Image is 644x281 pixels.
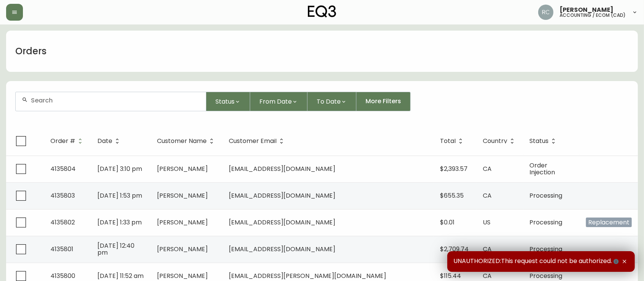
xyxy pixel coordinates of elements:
[229,164,335,173] span: [EMAIL_ADDRESS][DOMAIN_NAME]
[440,271,461,280] span: $115.44
[440,138,466,145] span: Total
[229,271,386,280] span: [EMAIL_ADDRESS][PERSON_NAME][DOMAIN_NAME]
[483,271,492,280] span: CA
[215,97,235,106] span: Status
[97,218,142,227] span: [DATE] 1:33 pm
[229,245,335,253] span: [EMAIL_ADDRESS][DOMAIN_NAME]
[529,139,549,143] span: Status
[317,97,341,106] span: To Date
[229,138,286,145] span: Customer Email
[31,97,200,104] input: Search
[50,271,75,280] span: 4135800
[440,139,456,143] span: Total
[157,271,208,280] span: [PERSON_NAME]
[538,5,553,20] img: f4ba4e02bd060be8f1386e3ca455bd0e
[157,139,207,143] span: Customer Name
[529,245,562,253] span: Processing
[50,138,85,145] span: Order #
[483,191,492,200] span: CA
[440,245,469,253] span: $2,709.74
[97,271,144,280] span: [DATE] 11:52 am
[440,218,455,227] span: $0.01
[529,191,562,200] span: Processing
[97,241,134,257] span: [DATE] 12:40 pm
[483,138,517,145] span: Country
[440,191,464,200] span: $655.35
[307,92,356,111] button: To Date
[229,191,335,200] span: [EMAIL_ADDRESS][DOMAIN_NAME]
[157,164,208,173] span: [PERSON_NAME]
[356,92,411,111] button: More Filters
[529,271,562,280] span: Processing
[483,218,490,227] span: US
[50,218,75,227] span: 4135802
[50,139,75,143] span: Order #
[229,139,277,143] span: Customer Email
[308,5,336,18] img: logo
[250,92,307,111] button: From Date
[15,45,47,58] h1: Orders
[50,191,75,200] span: 4135803
[259,97,292,106] span: From Date
[157,218,208,227] span: [PERSON_NAME]
[440,164,468,173] span: $2,393.57
[229,218,335,227] span: [EMAIL_ADDRESS][DOMAIN_NAME]
[157,245,208,253] span: [PERSON_NAME]
[366,97,401,106] span: More Filters
[560,13,626,18] h5: accounting / ecom (cad)
[529,218,562,227] span: Processing
[483,245,492,253] span: CA
[157,191,208,200] span: [PERSON_NAME]
[97,191,142,200] span: [DATE] 1:53 pm
[206,92,250,111] button: Status
[97,164,142,173] span: [DATE] 3:10 pm
[483,164,492,173] span: CA
[157,138,217,145] span: Customer Name
[453,257,620,266] span: UNAUTHORIZED:This request could not be authorized.
[586,218,632,227] span: Replacement
[50,164,76,173] span: 4135804
[529,161,555,177] span: Order Injection
[483,139,507,143] span: Country
[560,7,613,13] span: [PERSON_NAME]
[97,138,122,145] span: Date
[50,245,73,253] span: 4135801
[97,139,112,143] span: Date
[529,138,558,145] span: Status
